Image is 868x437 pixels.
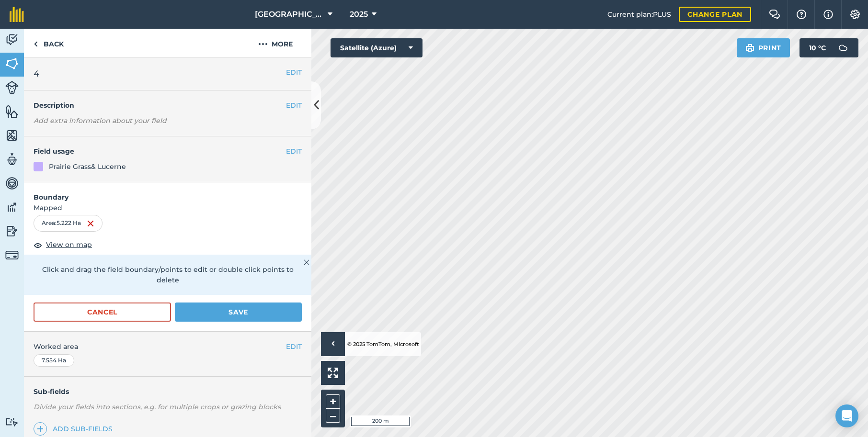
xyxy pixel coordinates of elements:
[34,67,39,80] span: 4
[255,9,324,20] span: [GEOGRAPHIC_DATA]
[34,403,281,411] em: Divide your fields into sections, e.g. for multiple crops or grazing blocks
[37,423,44,435] img: svg+xml;base64,PHN2ZyB4bWxucz0iaHR0cDovL3d3dy53My5vcmcvMjAwMC9zdmciIHdpZHRoPSIxNCIgaGVpZ2h0PSIyNC...
[5,104,19,119] img: svg+xml;base64,PHN2ZyB4bWxucz0iaHR0cDovL3d3dy53My5vcmcvMjAwMC9zdmciIHdpZHRoPSI1NiIgaGVpZ2h0PSI2MC...
[286,341,302,352] button: EDIT
[34,303,171,322] button: Cancel
[34,38,38,50] img: svg+xml;base64,PHN2ZyB4bWxucz0iaHR0cDovL3d3dy53My5vcmcvMjAwMC9zdmciIHdpZHRoPSI5IiBoZWlnaHQ9IjI0Ii...
[799,38,858,57] button: 10 °C
[331,38,423,57] button: Satellite (Azure)
[34,354,74,367] div: 7.554 Ha
[286,100,302,111] button: EDIT
[34,239,42,251] img: svg+xml;base64,PHN2ZyB4bWxucz0iaHR0cDovL3d3dy53My5vcmcvMjAwMC9zdmciIHdpZHRoPSIxOCIgaGVpZ2h0PSIyNC...
[5,128,19,143] img: svg+xml;base64,PHN2ZyB4bWxucz0iaHR0cDovL3d3dy53My5vcmcvMjAwMC9zdmciIHdpZHRoPSI1NiIgaGVpZ2h0PSI2MC...
[769,10,780,19] img: Two speech bubbles overlapping with the left bubble in the forefront
[328,368,338,378] img: Four arrows, one pointing top left, one top right, one bottom right and the last bottom left
[34,146,286,157] h4: Field usage
[304,257,309,268] img: svg+xml;base64,PHN2ZyB4bWxucz0iaHR0cDovL3d3dy53My5vcmcvMjAwMC9zdmciIHdpZHRoPSIyMiIgaGVpZ2h0PSIzMC...
[331,338,335,350] span: ›
[34,264,302,286] p: Click and drag the field boundary/points to edit or double click points to delete
[345,332,419,356] li: © 2025 TomTom, Microsoft
[286,146,302,157] button: EDIT
[46,239,92,250] span: View on map
[5,176,19,190] img: svg+xml;base64,PD94bWwgdmVyc2lvbj0iMS4wIiBlbmNvZGluZz0idXRmLTgiPz4KPCEtLSBHZW5lcmF0b3I6IEFkb2JlIE...
[679,7,751,22] a: Change plan
[737,38,790,57] button: Print
[321,332,345,356] button: ›
[326,394,340,409] button: +
[5,248,19,262] img: svg+xml;base64,PD94bWwgdmVyc2lvbj0iMS4wIiBlbmNvZGluZz0idXRmLTgiPz4KPCEtLSBHZW5lcmF0b3I6IEFkb2JlIE...
[34,100,302,111] h4: Description
[240,29,311,57] button: More
[286,67,302,78] button: EDIT
[175,303,302,322] button: Save
[34,422,116,436] a: Add sub-fields
[823,9,833,20] img: svg+xml;base64,PHN2ZyB4bWxucz0iaHR0cDovL3d3dy53My5vcmcvMjAwMC9zdmciIHdpZHRoPSIxNyIgaGVpZ2h0PSIxNy...
[835,404,858,427] div: Open Intercom Messenger
[34,215,103,231] div: Area : 5.222 Ha
[809,38,826,57] span: 10 ° C
[5,56,19,71] img: svg+xml;base64,PHN2ZyB4bWxucz0iaHR0cDovL3d3dy53My5vcmcvMjAwMC9zdmciIHdpZHRoPSI1NiIgaGVpZ2h0PSI2MC...
[258,38,268,50] img: svg+xml;base64,PHN2ZyB4bWxucz0iaHR0cDovL3d3dy53My5vcmcvMjAwMC9zdmciIHdpZHRoPSIyMCIgaGVpZ2h0PSIyNC...
[24,182,311,202] h4: Boundary
[849,10,861,19] img: A cog icon
[607,9,671,20] span: Current plan : PLUS
[834,38,853,57] img: svg+xml;base64,PD94bWwgdmVyc2lvbj0iMS4wIiBlbmNvZGluZz0idXRmLTgiPz4KPCEtLSBHZW5lcmF0b3I6IEFkb2JlIE...
[5,224,19,238] img: svg+xml;base64,PD94bWwgdmVyc2lvbj0iMS4wIiBlbmNvZGluZz0idXRmLTgiPz4KPCEtLSBHZW5lcmF0b3I6IEFkb2JlIE...
[24,29,73,57] a: Back
[5,152,19,167] img: svg+xml;base64,PD94bWwgdmVyc2lvbj0iMS4wIiBlbmNvZGluZz0idXRmLTgiPz4KPCEtLSBHZW5lcmF0b3I6IEFkb2JlIE...
[34,116,167,125] em: Add extra information about your field
[34,239,92,251] button: View on map
[10,7,24,22] img: fieldmargin Logo
[5,200,19,214] img: svg+xml;base64,PD94bWwgdmVyc2lvbj0iMS4wIiBlbmNvZGluZz0idXRmLTgiPz4KPCEtLSBHZW5lcmF0b3I6IEFkb2JlIE...
[87,218,94,229] img: svg+xml;base64,PHN2ZyB4bWxucz0iaHR0cDovL3d3dy53My5vcmcvMjAwMC9zdmciIHdpZHRoPSIxNiIgaGVpZ2h0PSIyNC...
[24,202,311,213] span: Mapped
[34,341,302,352] span: Worked area
[326,409,340,423] button: –
[5,33,19,47] img: svg+xml;base64,PD94bWwgdmVyc2lvbj0iMS4wIiBlbmNvZGluZz0idXRmLTgiPz4KPCEtLSBHZW5lcmF0b3I6IEFkb2JlIE...
[796,10,807,19] img: A question mark icon
[745,42,754,54] img: svg+xml;base64,PHN2ZyB4bWxucz0iaHR0cDovL3d3dy53My5vcmcvMjAwMC9zdmciIHdpZHRoPSIxOSIgaGVpZ2h0PSIyNC...
[5,417,19,426] img: svg+xml;base64,PD94bWwgdmVyc2lvbj0iMS4wIiBlbmNvZGluZz0idXRmLTgiPz4KPCEtLSBHZW5lcmF0b3I6IEFkb2JlIE...
[5,81,19,94] img: svg+xml;base64,PD94bWwgdmVyc2lvbj0iMS4wIiBlbmNvZGluZz0idXRmLTgiPz4KPCEtLSBHZW5lcmF0b3I6IEFkb2JlIE...
[49,161,126,172] div: Prairie Grass& Lucerne
[350,9,368,20] span: 2025
[24,386,311,397] h4: Sub-fields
